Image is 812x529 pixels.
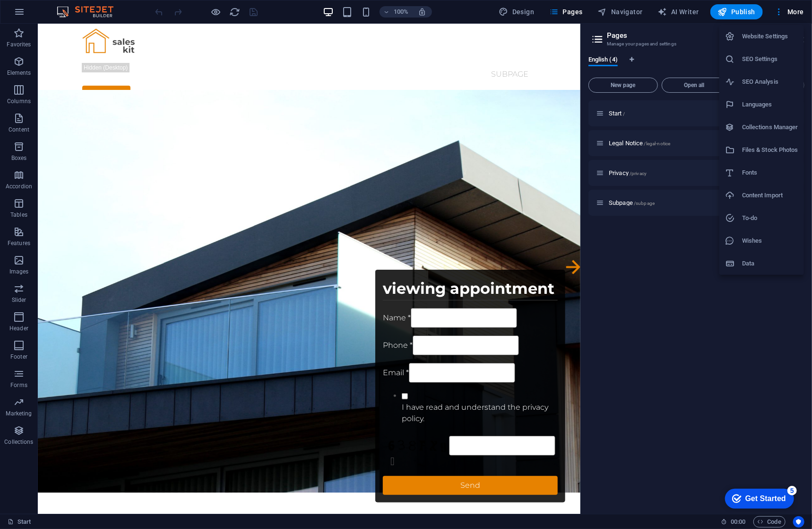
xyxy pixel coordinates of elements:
h6: Website Settings [742,31,798,42]
h6: Data [742,258,798,269]
h6: SEO Analysis [742,76,798,88]
div: Get Started 5 items remaining, 0% complete [8,5,77,25]
h6: To-do [742,212,798,224]
div: Get Started [28,10,69,19]
h6: Languages [742,99,798,110]
h6: Files & Stock Photos [742,144,798,156]
h6: Fonts [742,167,798,178]
h6: SEO Settings [742,53,798,65]
h6: Collections Manager [742,122,798,133]
h6: Content Import [742,190,798,201]
div: 5 [70,2,79,11]
h6: Wishes [742,235,798,247]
